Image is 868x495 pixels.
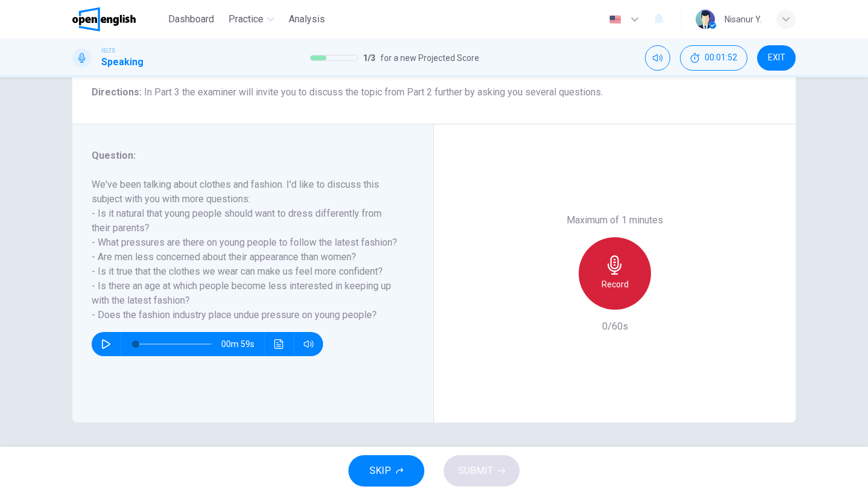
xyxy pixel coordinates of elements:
[168,12,214,27] span: Dashboard
[725,12,762,27] div: Nisanur Y.
[602,277,629,292] h6: Record
[705,53,737,63] span: 00:01:52
[72,7,163,31] a: OpenEnglish logo
[101,46,115,55] span: IELTS
[602,319,628,334] h6: 0/60s
[567,213,663,228] h6: Maximum of 1 minutes
[768,53,785,63] span: EXIT
[608,15,623,24] img: en
[228,12,263,27] span: Practice
[348,455,424,487] button: SKIP
[680,45,747,71] button: 00:01:52
[370,462,391,479] span: SKIP
[92,85,776,100] h6: Directions :
[92,177,400,322] h6: We've been talking about clothes and fashion. I'd like to discuss this subject with you with more...
[579,237,651,310] button: Record
[680,45,747,71] div: Hide
[645,45,670,71] div: Mute
[163,8,219,30] button: Dashboard
[224,8,279,30] button: Practice
[72,7,136,31] img: OpenEnglish logo
[289,12,325,27] span: Analysis
[221,332,264,356] span: 00m 59s
[144,86,603,98] span: In Part 3 the examiner will invite you to discuss the topic from Part 2 further by asking you sev...
[92,148,400,163] h6: Question :
[363,51,376,65] span: 1 / 3
[269,332,289,356] button: Click to see the audio transcription
[101,55,143,69] h1: Speaking
[284,8,330,30] button: Analysis
[757,45,796,71] button: EXIT
[696,10,715,29] img: Profile picture
[380,51,479,65] span: for a new Projected Score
